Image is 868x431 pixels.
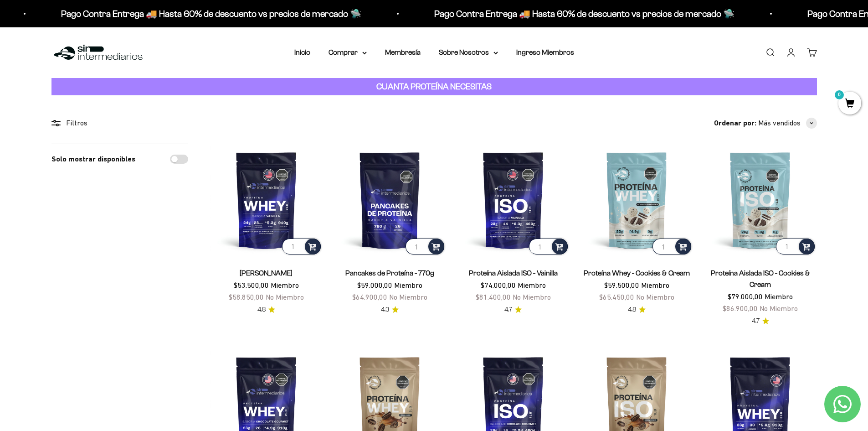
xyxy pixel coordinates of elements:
a: Proteína Aislada ISO - Vainilla [469,269,558,277]
span: 4.7 [752,316,760,326]
span: Miembro [394,281,422,289]
span: $86.900,00 [723,304,758,312]
span: 4.8 [257,305,266,315]
label: Solo mostrar disponibles [51,153,135,165]
span: No Miembro [760,304,798,312]
button: Más vendidos [758,117,817,129]
summary: Sobre Nosotros [439,47,498,58]
span: $59.500,00 [604,281,639,289]
span: No Miembro [513,293,551,301]
span: $79.000,00 [728,292,763,301]
a: Proteína Whey - Cookies & Cream [584,269,690,277]
a: 4.74.7 de 5.0 estrellas [752,316,769,326]
span: Miembro [641,281,669,289]
span: No Miembro [389,293,427,301]
a: 4.34.3 de 5.0 estrellas [381,305,399,315]
strong: CUANTA PROTEÍNA NECESITAS [376,82,492,91]
span: Ordenar por: [714,117,756,129]
a: [PERSON_NAME] [240,269,293,277]
span: Miembro [518,281,546,289]
span: $74.000,00 [481,281,516,289]
span: No Miembro [636,293,674,301]
a: Membresía [385,48,421,56]
span: 4.7 [504,305,512,315]
span: $53.500,00 [234,281,269,289]
span: Miembro [271,281,299,289]
span: $59.000,00 [357,281,392,289]
span: $81.400,00 [476,293,511,301]
span: 4.3 [381,305,389,315]
span: Miembro [765,292,793,301]
a: Pancakes de Proteína - 770g [345,269,434,277]
a: Inicio [294,48,310,56]
a: 4.74.7 de 5.0 estrellas [504,305,522,315]
p: Pago Contra Entrega 🚚 Hasta 60% de descuento vs precios de mercado 🛸 [434,6,734,21]
a: 4.84.8 de 5.0 estrellas [628,305,646,315]
a: 0 [838,99,861,109]
span: Más vendidos [758,117,801,129]
a: Proteína Aislada ISO - Cookies & Cream [711,269,810,288]
span: $64.900,00 [352,293,387,301]
mark: 0 [834,89,845,100]
span: 4.8 [628,305,636,315]
span: $65.450,00 [599,293,634,301]
span: $58.850,00 [229,293,264,301]
a: 4.84.8 de 5.0 estrellas [257,305,275,315]
a: Ingreso Miembros [516,48,574,56]
summary: Comprar [329,47,367,58]
span: No Miembro [266,293,304,301]
p: Pago Contra Entrega 🚚 Hasta 60% de descuento vs precios de mercado 🛸 [61,6,361,21]
div: Filtros [51,117,188,129]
